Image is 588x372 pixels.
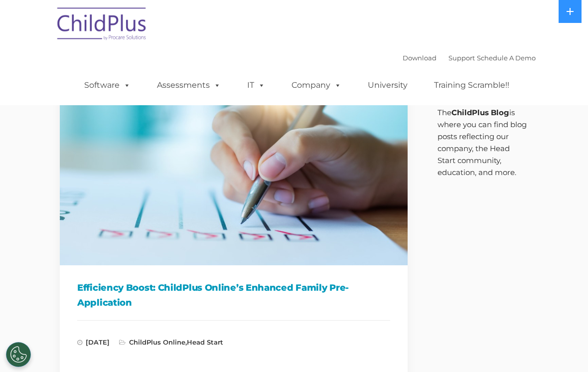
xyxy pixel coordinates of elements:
[477,54,536,62] a: Schedule A Demo
[403,54,437,62] a: Download
[424,75,519,95] a: Training Scramble!!
[237,75,275,95] a: IT
[403,54,536,62] font: |
[77,280,390,310] h1: Efficiency Boost: ChildPlus Online’s Enhanced Family Pre-Application
[187,338,223,346] a: Head Start
[74,75,141,95] a: Software
[52,0,152,50] img: ChildPlus by Procare Solutions
[147,75,231,95] a: Assessments
[6,342,31,367] button: Cookies Settings
[119,338,223,346] span: ,
[448,54,475,62] a: Support
[282,75,351,95] a: Company
[451,108,509,117] strong: ChildPlus Blog
[358,75,418,95] a: University
[438,107,529,179] p: The is where you can find blog posts reflecting our company, the Head Start community, education,...
[60,70,408,265] img: Efficiency Boost: ChildPlus Online's Enhanced Family Pre-Application Process - Streamlining Appli...
[77,338,110,346] span: [DATE]
[129,338,185,346] a: ChildPlus Online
